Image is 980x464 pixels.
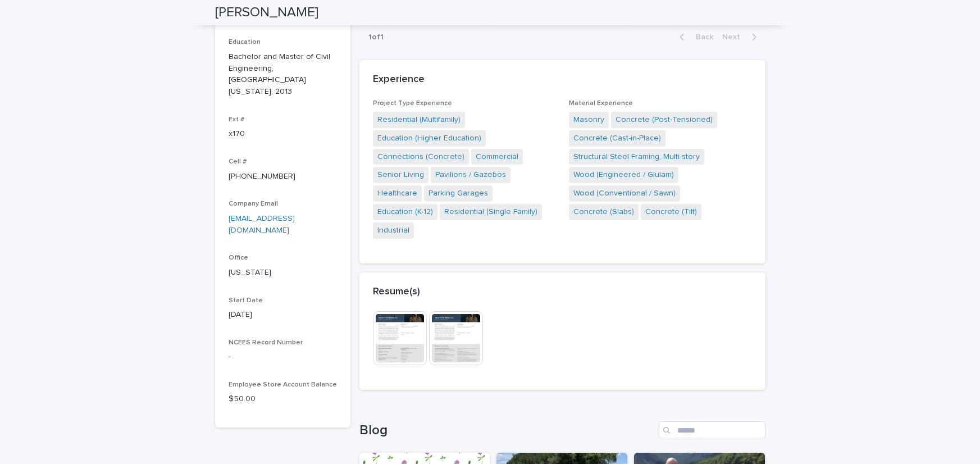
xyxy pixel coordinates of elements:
[573,151,700,163] a: Structural Steel Framing, Multi-story
[229,116,244,123] span: Ext #
[229,39,261,46] span: Education
[373,100,452,107] span: Project Type Experience
[229,51,337,98] p: Bachelor and Master of Civil Engineering, [GEOGRAPHIC_DATA][US_STATE], 2013
[573,188,676,199] a: Wood (Conventional / Sawn)
[215,4,318,21] h2: [PERSON_NAME]
[569,100,633,107] span: Material Experience
[377,133,481,144] a: Education (Higher Education)
[229,130,245,138] a: x170
[359,24,393,51] p: 1 of 1
[229,172,295,180] a: [PHONE_NUMBER]
[359,422,654,439] h1: Blog
[229,393,337,405] p: $ 50.00
[722,33,747,41] span: Next
[373,286,420,298] h2: Resume(s)
[229,339,303,346] span: NCEES Record Number
[229,297,263,304] span: Start Date
[229,158,247,165] span: Cell #
[573,206,634,218] a: Concrete (Slabs)
[645,206,697,218] a: Concrete (Tilt)
[616,114,713,126] a: Concrete (Post-Tensioned)
[377,188,417,199] a: Healthcare
[573,133,661,144] a: Concrete (Cast-in-Place)
[229,351,337,363] p: -
[718,32,765,42] button: Next
[229,309,337,321] p: [DATE]
[444,206,537,218] a: Residential (Single Family)
[377,169,424,181] a: Senior Living
[429,188,488,199] a: Parking Garages
[373,74,425,86] h2: Experience
[671,32,718,42] button: Back
[377,206,433,218] a: Education (K-12)
[377,225,409,236] a: Industrial
[659,421,765,439] input: Search
[476,151,518,163] a: Commercial
[573,169,674,181] a: Wood (Engineered / Glulam)
[229,201,278,207] span: Company Email
[689,33,713,41] span: Back
[229,215,295,234] a: [EMAIL_ADDRESS][DOMAIN_NAME]
[377,151,464,163] a: Connections (Concrete)
[229,381,337,388] span: Employee Store Account Balance
[229,267,337,279] p: [US_STATE]
[435,169,506,181] a: Pavilions / Gazebos
[377,114,461,126] a: Residential (Multifamily)
[229,254,248,261] span: Office
[573,114,604,126] a: Masonry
